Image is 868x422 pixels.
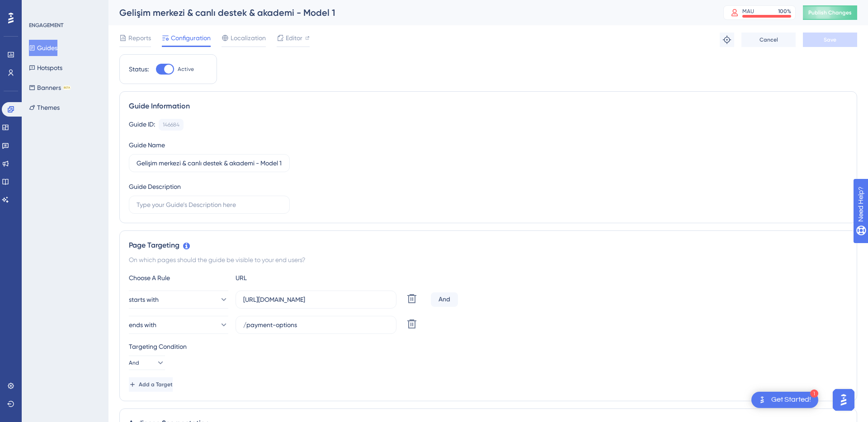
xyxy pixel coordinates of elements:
[137,200,282,210] input: Type your Guide’s Description here
[129,272,228,283] div: Choose A Rule
[778,8,791,15] div: 100 %
[803,5,857,20] button: Publish Changes
[129,254,848,265] div: On which pages should the guide be visible to your end users?
[129,101,848,112] div: Guide Information
[243,320,389,330] input: yourwebsite.com/path
[29,40,57,56] button: Guides
[129,181,181,192] div: Guide Description
[129,140,165,150] div: Guide Name
[171,33,211,43] span: Configuration
[742,8,754,15] div: MAU
[29,99,60,116] button: Themes
[236,272,335,283] div: URL
[163,121,179,128] div: 146684
[129,356,165,370] button: And
[29,22,63,29] div: ENGAGEMENT
[810,389,818,398] div: 1
[63,85,71,90] div: BETA
[741,33,796,47] button: Cancel
[759,36,778,43] span: Cancel
[129,359,139,366] span: And
[129,64,149,75] div: Status:
[178,66,194,73] span: Active
[129,341,848,352] div: Targeting Condition
[129,240,848,251] div: Page Targeting
[757,394,768,405] img: launcher-image-alternative-text
[286,33,302,43] span: Editor
[29,80,71,96] button: BannersBETA
[830,386,857,413] iframe: UserGuiding AI Assistant Launcher
[243,295,389,305] input: yourwebsite.com/path
[139,381,173,388] span: Add a Target
[803,33,857,47] button: Save
[824,36,836,43] span: Save
[129,119,155,131] div: Guide ID:
[128,33,151,43] span: Reports
[21,2,57,13] span: Need Help?
[751,392,818,408] div: Open Get Started! checklist, remaining modules: 1
[129,319,156,330] span: ends with
[771,395,811,405] div: Get Started!
[29,60,62,76] button: Hotspots
[129,294,159,305] span: starts with
[129,377,173,392] button: Add a Target
[431,292,458,307] div: And
[137,158,282,168] input: Type your Guide’s Name here
[119,6,701,19] div: Gelişim merkezi & canlı destek & akademi - Model 1
[231,33,266,43] span: Localization
[129,291,228,309] button: starts with
[129,316,228,334] button: ends with
[808,9,852,16] span: Publish Changes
